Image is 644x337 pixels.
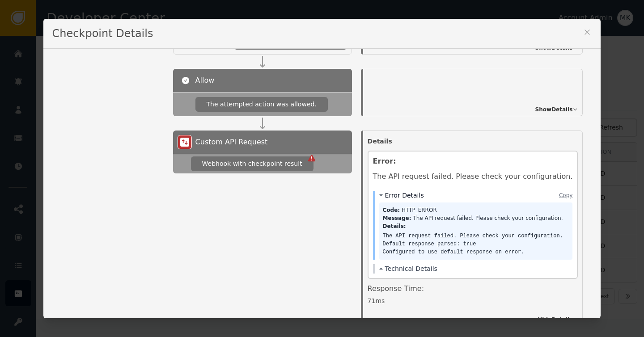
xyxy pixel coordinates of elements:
[368,137,578,146] div: Details
[559,191,572,199] button: Copy
[43,19,601,49] div: Checkpoint Details
[383,215,411,221] strong: Message:
[195,75,215,86] span: Allow
[368,283,578,296] div: Response Time:
[379,264,437,274] button: Technical Details
[535,105,573,114] span: Show Details
[373,167,573,182] div: The API request failed. Please check your configuration.
[195,137,268,147] span: Custom API Request
[383,214,569,222] div: The API request failed. Please check your configuration.
[373,157,396,165] span: Error:
[202,159,302,168] div: Webhook with checkpoint result
[195,97,328,112] div: The attempted action was allowed.
[383,232,569,256] pre: The API request failed. Please check your configuration. Default response parsed: true Configured...
[383,207,400,213] strong: Code:
[379,191,424,200] button: Error Details
[383,223,406,229] strong: Details:
[368,296,578,306] div: 71 ms
[538,316,572,324] span: Hide Details
[383,206,569,214] div: HTTP_ERROR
